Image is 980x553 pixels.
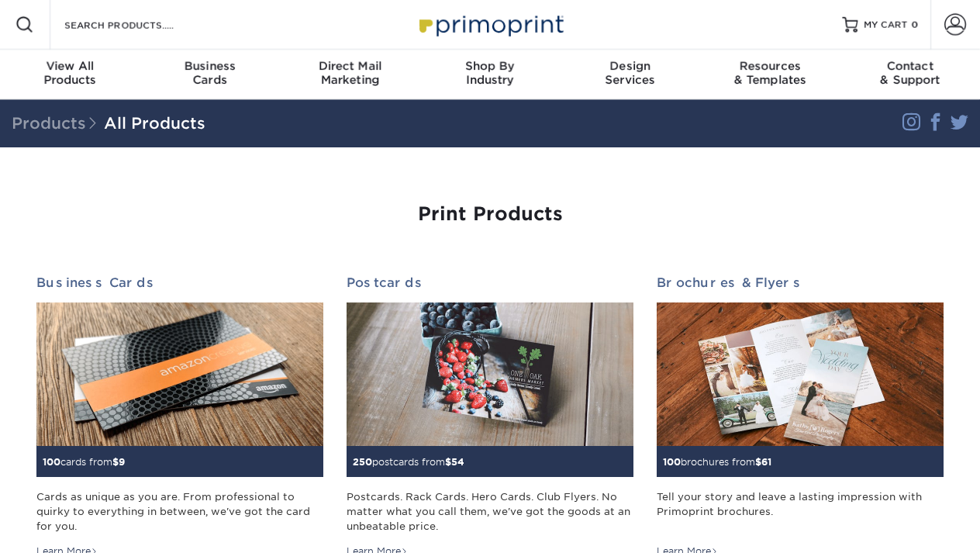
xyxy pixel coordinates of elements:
h2: Business Cards [36,275,323,290]
span: $ [755,456,761,468]
span: 250 [353,456,372,468]
a: Contact& Support [840,50,980,99]
div: Cards [140,59,281,87]
div: & Templates [700,59,840,87]
div: Marketing [280,59,420,87]
span: Shop By [420,59,561,73]
span: 100 [663,456,681,468]
div: Industry [420,59,561,87]
span: 61 [761,456,771,468]
a: Resources& Templates [700,50,840,99]
small: cards from [43,456,125,468]
span: Business [140,59,281,73]
a: Direct MailMarketing [280,50,420,99]
div: & Support [840,59,980,87]
img: Business Cards [36,302,323,446]
a: BusinessCards [140,50,281,99]
img: Postcards [347,302,633,446]
span: 9 [119,456,125,468]
a: Shop ByIndustry [420,50,561,99]
a: All Products [104,114,205,133]
span: 100 [43,456,60,468]
span: 0 [911,19,918,30]
span: Products [12,114,104,133]
div: Services [560,59,700,87]
h1: Print Products [36,203,944,226]
span: Direct Mail [280,59,420,73]
img: Brochures & Flyers [657,302,944,446]
span: 54 [451,456,464,468]
a: DesignServices [560,50,700,99]
small: brochures from [663,456,771,468]
h2: Brochures & Flyers [657,275,944,290]
div: Tell your story and leave a lasting impression with Primoprint brochures. [657,489,944,534]
h2: Postcards [347,275,633,290]
div: Cards as unique as you are. From professional to quirky to everything in between, we've got the c... [36,489,323,534]
span: Contact [840,59,980,73]
span: Resources [700,59,840,73]
span: Design [560,59,700,73]
input: SEARCH PRODUCTS..... [63,16,214,34]
span: $ [445,456,451,468]
span: MY CART [864,19,908,32]
img: Primoprint [412,8,568,41]
span: $ [112,456,119,468]
div: Postcards. Rack Cards. Hero Cards. Club Flyers. No matter what you call them, we've got the goods... [347,489,633,534]
small: postcards from [353,456,464,468]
